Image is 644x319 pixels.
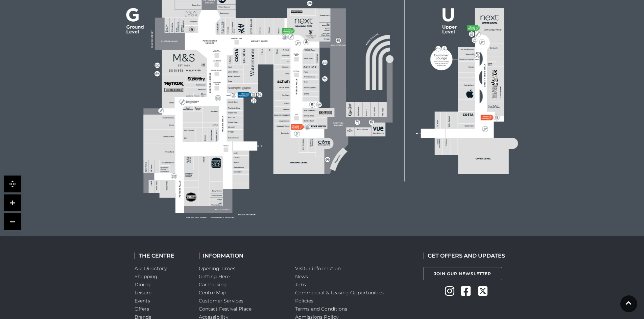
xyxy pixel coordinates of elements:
[199,306,252,312] a: Contact Festival Place
[199,282,227,288] a: Car Parking
[199,273,230,280] a: Getting Here
[135,273,158,280] a: Shopping
[424,267,502,280] a: Join Our Newsletter
[135,298,150,304] a: Events
[295,273,308,280] a: News
[199,290,226,296] a: Centre Map
[135,282,151,288] a: Dining
[424,252,505,259] h2: GET OFFERS AND UPDATES
[295,298,314,304] a: Policies
[135,265,167,271] a: A-Z Directory
[199,298,244,304] a: Customer Services
[135,252,189,259] h2: THE CENTRE
[295,290,384,296] a: Commercial & Leasing Opportunities
[199,252,285,259] h2: INFORMATION
[135,306,149,312] a: Offers
[135,290,152,296] a: Leisure
[295,265,341,271] a: Visitor information
[295,282,306,288] a: Jobs
[295,306,348,312] a: Terms and Conditions
[199,265,235,271] a: Opening Times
